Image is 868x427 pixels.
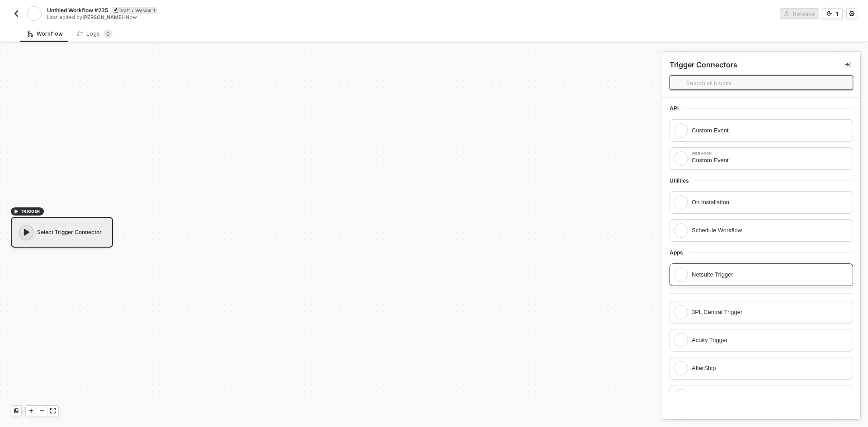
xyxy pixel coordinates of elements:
[780,8,819,19] button: Release
[842,309,849,316] img: drag
[39,408,45,413] span: icon-minus
[842,199,849,206] img: drag
[677,127,685,135] img: integration-icon
[686,78,847,88] input: Search all blocks
[50,408,56,413] span: icon-expand
[692,363,839,373] div: AfterShip
[47,6,108,14] span: Untitled Workflow #235
[849,11,854,16] span: icon-settings
[677,308,685,316] img: integration-icon
[104,29,113,38] sup: 0
[842,272,849,279] img: drag
[842,227,849,235] img: drag
[823,8,843,19] button: 1
[842,365,849,372] img: drag
[113,8,118,13] span: icon-edit
[692,335,839,345] div: Acuity Trigger
[692,155,839,165] div: Custom Event
[47,14,433,21] div: Last edited by - Now
[692,152,839,155] div: Webhook
[670,249,689,256] span: Apps
[677,155,685,163] img: integration-icon
[11,8,22,19] button: back
[842,337,849,344] img: drag
[13,10,20,17] img: back
[692,391,839,401] div: Airtable Trigger
[836,10,839,18] div: 1
[21,208,40,215] span: TRIGGER
[112,7,157,14] div: Draft • Version 1
[77,29,113,38] div: Logs
[842,155,849,163] img: drag
[82,14,123,20] span: [PERSON_NAME]
[670,177,694,184] span: Utilities
[677,364,685,372] img: integration-icon
[677,271,685,279] img: integration-icon
[677,226,685,235] img: integration-icon
[692,225,839,235] div: Schedule Workflow
[827,11,832,16] span: icon-versioning
[842,127,849,135] img: drag
[28,30,63,38] div: Workflow
[30,9,38,18] img: integration-icon
[22,228,31,237] span: icon-play
[692,270,839,280] div: Netsuite Trigger
[692,126,839,136] div: Custom Event
[14,209,19,214] span: icon-play
[670,105,684,112] span: API
[677,336,685,344] img: integration-icon
[692,307,839,317] div: 3PL Central Trigger
[845,62,850,67] span: icon-collapse-right
[675,79,683,86] img: search
[692,197,839,207] div: On Installation
[670,60,737,70] div: Trigger Connectors
[677,198,685,206] img: integration-icon
[11,217,113,248] div: Select Trigger Connector
[28,408,34,413] span: icon-play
